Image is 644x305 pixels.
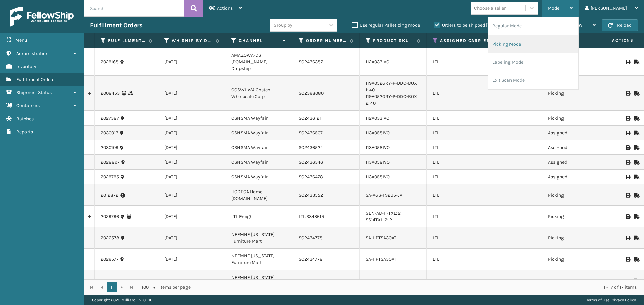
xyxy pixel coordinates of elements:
[158,206,225,227] td: [DATE]
[488,17,578,35] li: Regular Mode
[217,5,233,11] span: Actions
[626,60,630,64] i: Print BOL
[158,111,225,126] td: [DATE]
[634,131,638,135] i: Mark as Shipped
[366,217,392,223] a: SS14TXL-2: 2
[366,278,396,284] a: SA-HPTSA3OAT
[158,184,225,206] td: [DATE]
[586,295,636,305] div: |
[101,130,118,136] a: 2030013
[225,184,292,206] td: HODEGA Home [DOMAIN_NAME]
[16,64,36,69] span: Inventory
[626,236,630,240] i: Print BOL
[626,131,630,135] i: Print BOL
[542,155,609,170] td: Assigned
[427,140,542,155] td: LTL
[225,76,292,111] td: COSWHWA Costco Wholesale Corp.
[90,21,142,29] h3: Fulfillment Orders
[488,53,578,71] li: Labeling Mode
[634,279,638,283] i: Mark as Shipped
[142,284,152,291] span: 100
[158,76,225,111] td: [DATE]
[634,60,638,64] i: Mark as Shipped
[292,48,360,76] td: SO2436387
[16,116,34,122] span: Batches
[101,174,119,180] a: 2029795
[16,77,54,82] span: Fulfillment Orders
[15,37,27,43] span: Menu
[626,116,630,121] i: Print BOL
[610,298,636,302] a: Privacy Policy
[366,130,390,136] a: 113A058IVO
[427,249,542,270] td: LTL
[626,193,630,198] i: Print BOL
[225,227,292,249] td: NEFMNE [US_STATE] Furniture Mart
[101,144,118,151] a: 2030109
[225,48,292,76] td: AMAZOWA-DS [DOMAIN_NAME] Dropship
[542,206,609,227] td: Picking
[225,126,292,140] td: CSNSMA Wayfair
[634,257,638,262] i: Mark as Shipped
[586,298,609,302] a: Terms of Use
[602,19,638,31] button: Reload
[292,270,360,292] td: SO2434778
[158,126,225,140] td: [DATE]
[101,115,119,122] a: 2027387
[292,227,360,249] td: SO2434778
[101,159,120,166] a: 2028897
[225,140,292,155] td: CSNSMA Wayfair
[591,35,638,46] span: Actions
[366,210,401,216] a: GEN-AB-H-TXL: 2
[427,270,542,292] td: LTL
[548,5,559,11] span: Mode
[101,59,119,65] a: 2029168
[225,170,292,184] td: CSNSMA Wayfair
[225,270,292,292] td: NEFMNE [US_STATE] Furniture Mart
[626,257,630,262] i: Print BOL
[366,192,402,198] a: SA-AGS-FS2U5-JV
[427,48,542,76] td: LTL
[366,115,389,121] a: 112A033IVO
[101,90,120,97] a: 2008453
[274,22,292,29] div: Group by
[292,76,360,111] td: SO2368080
[101,278,119,284] a: 2026579
[373,37,414,44] label: Product SKU
[474,5,506,12] div: Choose a seller
[158,170,225,184] td: [DATE]
[101,235,119,241] a: 2026578
[634,91,638,96] i: Mark as Shipped
[172,37,212,44] label: WH Ship By Date
[626,175,630,179] i: Print BOL
[16,51,48,56] span: Administration
[366,159,390,165] a: 113A058IVO
[366,235,396,241] a: SA-HPTSA3OAT
[427,126,542,140] td: LTL
[542,76,609,111] td: Picking
[292,170,360,184] td: SO2436478
[101,213,119,220] a: 2029796
[158,249,225,270] td: [DATE]
[366,80,417,93] a: 119A052GRY-P-DDC-BOX 1: 40
[101,192,118,199] a: 2012872
[108,37,145,44] label: Fulfillment Order Id
[542,184,609,206] td: Picking
[427,111,542,126] td: LTL
[542,270,609,292] td: Picking
[542,126,609,140] td: Assigned
[10,7,74,27] img: logo
[366,145,390,150] a: 113A058IVO
[158,48,225,76] td: [DATE]
[101,256,119,263] a: 2026577
[366,59,389,65] a: 112A033IVO
[158,140,225,155] td: [DATE]
[107,282,117,292] a: 1
[225,206,292,227] td: LTL Freight
[626,214,630,219] i: Print BOL
[434,22,499,28] label: Orders to be shipped [DATE]
[542,227,609,249] td: Picking
[427,206,542,227] td: LTL
[16,103,40,108] span: Containers
[239,37,279,44] label: Channel
[542,170,609,184] td: Assigned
